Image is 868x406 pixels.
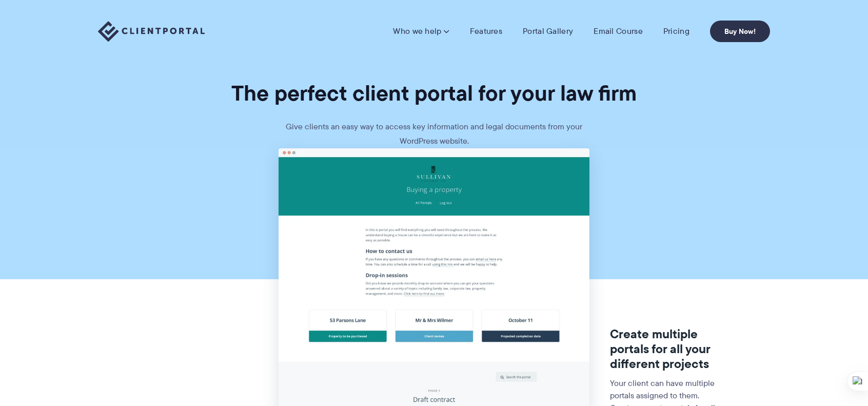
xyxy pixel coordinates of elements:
[710,21,770,42] a: Buy Now!
[594,26,643,36] a: Email Course
[610,327,722,371] h3: Create multiple portals for all your different projects
[470,26,502,36] a: Features
[523,26,573,36] a: Portal Gallery
[280,120,588,148] p: Give clients an easy way to access key information and legal documents from your WordPress website.
[663,26,689,36] a: Pricing
[393,26,449,36] a: Who we help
